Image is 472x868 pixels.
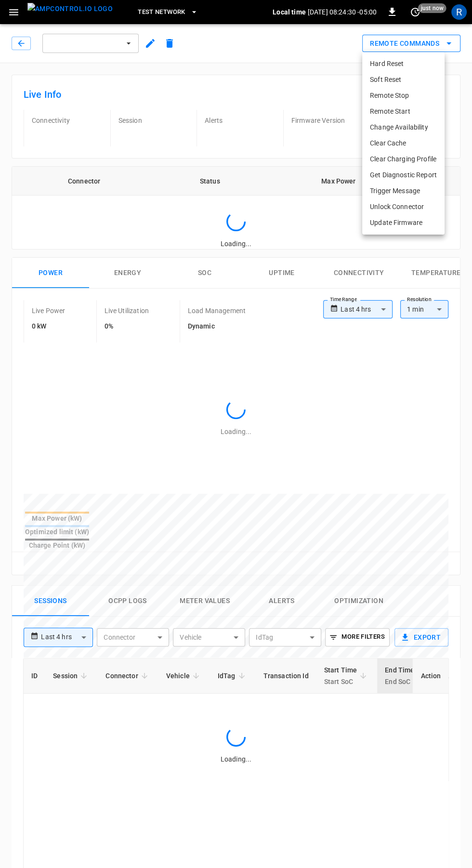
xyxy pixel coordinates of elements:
li: Clear Cache [362,135,445,151]
li: Soft Reset [362,72,445,88]
li: Remote Start [362,104,445,119]
li: Unlock Connector [362,199,445,215]
li: Trigger Message [362,183,445,199]
li: Hard Reset [362,56,445,72]
li: Update Firmware [362,215,445,231]
li: Get Diagnostic Report [362,167,445,183]
li: Remote Stop [362,88,445,104]
li: Clear Charging Profile [362,151,445,167]
li: Change Availability [362,119,445,135]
